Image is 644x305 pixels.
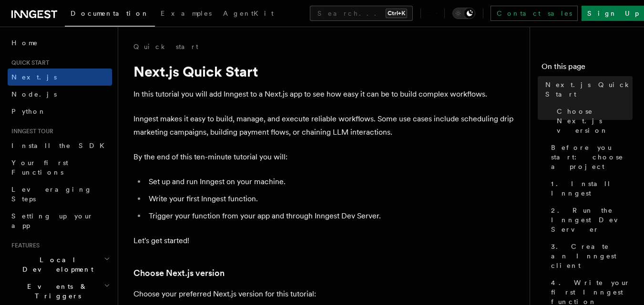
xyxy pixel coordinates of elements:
a: Setting up your app [8,207,112,234]
li: Set up and run Inngest on your machine. [146,175,515,188]
span: 3. Create an Inngest client [551,242,633,270]
span: Your first Functions [11,159,68,176]
a: Documentation [65,3,155,27]
p: Let's get started! [133,234,515,247]
p: In this tutorial you will add Inngest to a Next.js app to see how easy it can be to build complex... [133,88,515,101]
button: Search...Ctrl+K [310,6,413,21]
span: Examples [161,10,212,17]
a: Choose Next.js version [133,266,225,280]
span: 1. Install Inngest [551,179,633,198]
button: Local Development [8,251,112,278]
span: Home [11,38,38,48]
span: Python [11,108,46,115]
span: Events & Triggers [8,282,104,301]
a: Python [8,103,112,120]
a: Node.js [8,86,112,103]
a: Your first Functions [8,154,112,181]
a: Choose Next.js version [553,103,633,139]
p: By the end of this ten-minute tutorial you will: [133,150,515,164]
a: 3. Create an Inngest client [547,238,633,274]
button: Toggle dark mode [452,8,475,19]
span: Local Development [8,255,104,274]
span: Node.js [11,90,57,98]
span: Quick start [8,59,49,67]
span: AgentKit [223,10,274,17]
li: Trigger your function from your app and through Inngest Dev Server. [146,209,515,223]
span: Next.js [11,73,57,81]
a: Examples [155,3,217,26]
span: Documentation [71,10,149,17]
span: Leveraging Steps [11,186,92,203]
a: Contact sales [491,6,578,21]
a: Quick start [133,42,198,51]
a: Install the SDK [8,137,112,154]
span: Choose Next.js version [557,107,633,135]
p: Inngest makes it easy to build, manage, and execute reliable workflows. Some use cases include sc... [133,112,515,139]
h4: On this page [542,61,633,76]
a: 1. Install Inngest [547,175,633,202]
a: Leveraging Steps [8,181,112,207]
a: AgentKit [217,3,279,26]
span: Features [8,242,40,249]
span: 2. Run the Inngest Dev Server [551,206,633,234]
a: Next.js Quick Start [542,76,633,103]
span: Setting up your app [11,212,93,229]
span: Next.js Quick Start [545,80,633,99]
span: Before you start: choose a project [551,143,633,171]
a: Before you start: choose a project [547,139,633,175]
p: Choose your preferred Next.js version for this tutorial: [133,287,515,301]
span: Inngest tour [8,128,53,135]
kbd: Ctrl+K [386,9,407,18]
span: Install the SDK [11,142,110,149]
a: Home [8,34,112,51]
button: Events & Triggers [8,278,112,305]
a: 2. Run the Inngest Dev Server [547,202,633,238]
a: Next.js [8,69,112,86]
li: Write your first Inngest function. [146,192,515,206]
h1: Next.js Quick Start [133,63,515,80]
